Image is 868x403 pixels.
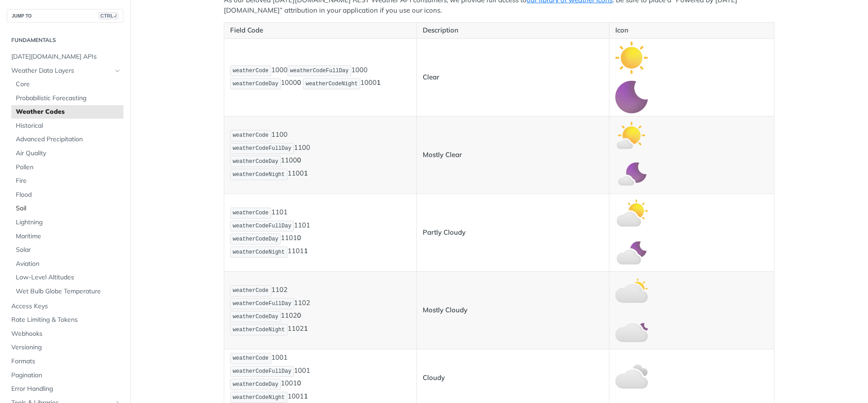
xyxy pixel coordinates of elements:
[11,329,121,338] span: Webhooks
[11,230,123,243] a: Maritime
[16,107,121,116] span: Weather Codes
[11,371,121,380] span: Pagination
[615,208,648,217] span: Expand image
[423,373,445,382] strong: Cloudy
[16,80,121,89] span: Core
[233,81,278,87] span: weatherCodeDay
[11,343,121,352] span: Versioning
[615,314,648,346] img: mostly_cloudy_night
[615,42,648,74] img: clear_day
[16,163,121,172] span: Pollen
[233,314,278,320] span: weatherCodeDay
[615,197,648,229] img: partly_cloudy_day
[423,73,439,81] strong: Clear
[11,52,121,61] span: [DATE][DOMAIN_NAME] APIs
[297,379,301,388] strong: 0
[11,147,123,160] a: Air Quality
[114,67,121,74] button: Hide subpages for Weather Data Layers
[11,174,123,188] a: Fire
[16,287,121,296] span: Wet Bulb Globe Temperature
[615,325,648,334] span: Expand image
[230,129,410,181] p: 1100 1100 1100 1100
[233,394,285,401] span: weatherCodeNight
[16,176,121,185] span: Fire
[615,274,648,307] img: mostly_cloudy_day
[11,66,112,75] span: Weather Data Layers
[306,81,358,87] span: weatherCodeNight
[377,79,381,87] strong: 1
[233,158,278,165] span: weatherCodeDay
[16,149,121,158] span: Air Quality
[16,246,121,255] span: Solar
[230,25,410,36] p: Field Code
[423,150,462,159] strong: Mostly Clear
[233,381,278,388] span: weatherCodeDay
[99,12,118,19] span: CTRL-/
[16,218,121,227] span: Lightning
[7,300,123,313] a: Access Keys
[11,384,121,394] span: Error Handling
[11,188,123,202] a: Flood
[230,65,410,91] p: 1000 1000 1000 1000
[7,355,123,368] a: Formats
[297,156,301,165] strong: 0
[11,133,123,146] a: Advanced Precipitation
[7,64,123,78] a: Weather Data LayersHide subpages for Weather Data Layers
[7,369,123,382] a: Pagination
[615,247,648,256] span: Expand image
[423,306,467,314] strong: Mostly Cloudy
[615,170,648,178] span: Expand image
[233,223,292,229] span: weatherCodeFullDay
[16,190,121,199] span: Flood
[7,382,123,396] a: Error Handling
[7,327,123,341] a: Webhooks
[11,202,123,215] a: Soil
[423,25,603,36] p: Description
[615,158,648,191] img: mostly_clear_night
[11,257,123,271] a: Aviation
[16,232,121,241] span: Maritime
[11,302,121,311] span: Access Keys
[297,79,301,87] strong: 0
[16,121,121,130] span: Historical
[7,50,123,64] a: [DATE][DOMAIN_NAME] APIs
[297,234,301,242] strong: 0
[615,92,648,101] span: Expand image
[233,236,278,242] span: weatherCodeDay
[304,247,308,255] strong: 1
[16,273,121,282] span: Low-Level Altitudes
[304,392,308,401] strong: 1
[615,286,648,294] span: Expand image
[7,341,123,354] a: Versioning
[297,311,301,320] strong: 0
[615,53,648,61] span: Expand image
[233,132,269,139] span: weatherCode
[230,284,410,336] p: 1102 1102 1102 1102
[11,105,123,119] a: Weather Codes
[11,357,121,366] span: Formats
[7,9,123,23] button: JUMP TOCTRL-/
[11,216,123,229] a: Lightning
[233,287,269,294] span: weatherCode
[233,210,269,216] span: weatherCode
[290,68,349,74] span: weatherCodeFullDay
[423,228,466,236] strong: Partly Cloudy
[615,119,648,152] img: mostly_clear_day
[304,169,308,178] strong: 1
[615,373,648,381] span: Expand image
[11,119,123,133] a: Historical
[233,355,269,361] span: weatherCode
[615,130,648,139] span: Expand image
[11,315,121,324] span: Rate Limiting & Tokens
[11,92,123,105] a: Probabilistic Forecasting
[11,271,123,284] a: Low-Level Altitudes
[615,81,648,113] img: clear_night
[233,327,285,333] span: weatherCodeNight
[233,301,292,307] span: weatherCodeFullDay
[233,145,292,152] span: weatherCodeFullDay
[615,25,768,36] p: Icon
[230,207,410,259] p: 1101 1101 1101 1101
[16,204,121,213] span: Soil
[16,94,121,103] span: Probabilistic Forecasting
[7,313,123,327] a: Rate Limiting & Tokens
